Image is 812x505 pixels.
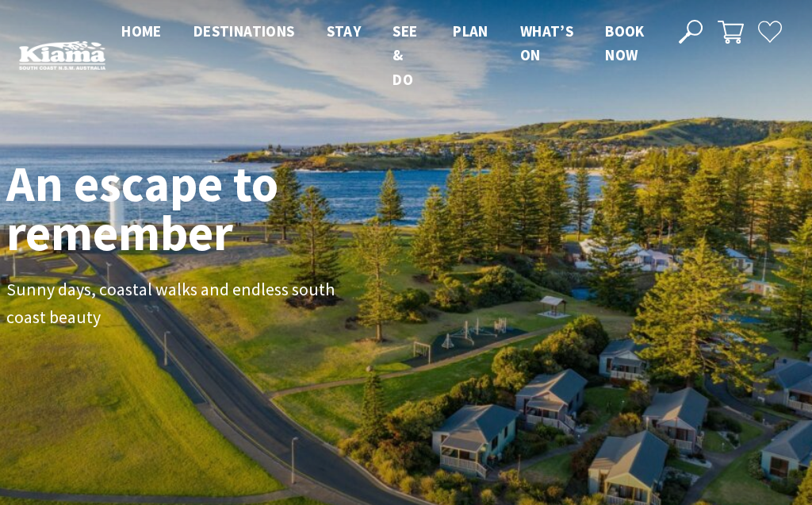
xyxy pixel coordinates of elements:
[193,21,295,40] span: Destinations
[453,21,488,40] span: Plan
[105,19,661,91] nav: Main Menu
[121,21,162,40] span: Home
[393,21,417,89] span: See & Do
[520,21,573,64] span: What’s On
[19,40,105,71] img: Kiama Logo
[6,276,363,332] p: Sunny days, coastal walks and endless south coast beauty
[605,21,645,64] span: Book now
[6,159,442,257] h1: An escape to remember
[327,21,362,40] span: Stay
